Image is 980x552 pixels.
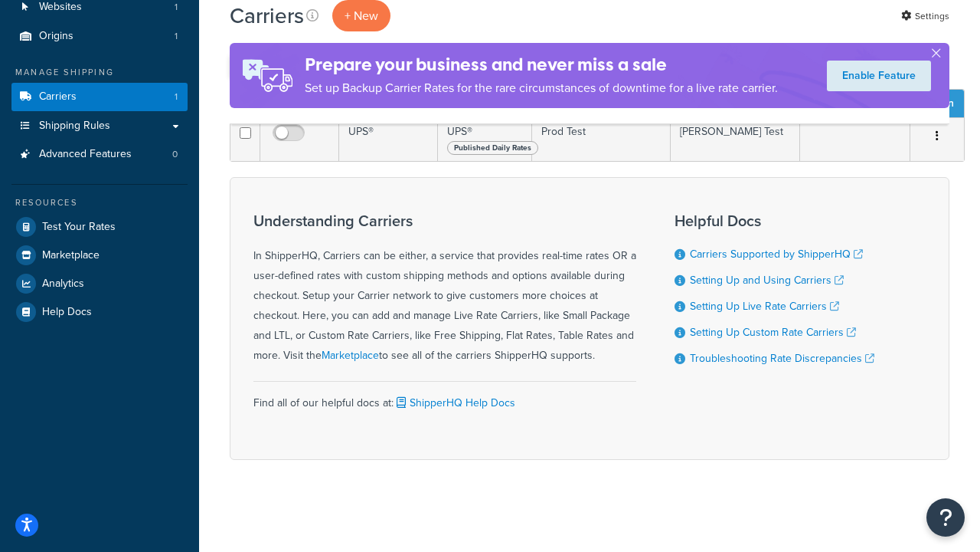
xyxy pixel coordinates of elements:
[11,66,188,79] div: Manage Shipping
[11,22,188,51] a: Origins 1
[11,22,188,51] li: Origins
[11,140,188,169] a: Advanced Features 0
[39,148,132,161] span: Advanced Features
[172,148,178,161] span: 0
[11,213,188,241] a: Test Your Rates
[42,221,116,234] span: Test Your Rates
[305,52,778,77] h4: Prepare your business and never miss a sale
[11,196,188,209] div: Resources
[253,381,636,413] div: Find all of our helpful docs at:
[690,350,874,366] a: Troubleshooting Rate Discrepancies
[447,141,538,155] span: Published Daily Rates
[11,83,188,111] li: Carriers
[690,324,856,340] a: Setting Up Custom Rate Carriers
[671,117,800,161] td: [PERSON_NAME] Test
[11,242,188,269] a: Marketplace
[175,90,178,103] span: 1
[690,298,839,314] a: Setting Up Live Rate Carriers
[11,270,188,297] a: Analytics
[675,212,874,229] h3: Helpful Docs
[394,395,515,411] a: ShipperHQ Help Docs
[39,90,77,103] span: Carriers
[39,120,110,133] span: Shipping Rules
[901,5,949,27] a: Settings
[690,246,863,262] a: Carriers Supported by ShipperHQ
[532,117,671,161] td: Prod Test
[230,1,304,31] h1: Carriers
[11,83,188,111] a: Carriers 1
[253,212,636,366] div: In ShipperHQ, Carriers can be either, a service that provides real-time rates OR a user-defined r...
[827,61,931,91] a: Enable Feature
[305,77,778,99] p: Set up Backup Carrier Rates for the rare circumstances of downtime for a live rate carrier.
[42,249,100,262] span: Marketplace
[339,117,438,161] td: UPS®
[39,1,82,14] span: Websites
[926,498,965,537] button: Open Resource Center
[253,212,636,229] h3: Understanding Carriers
[175,30,178,43] span: 1
[230,43,305,108] img: ad-rules-rateshop-fe6ec290ccb7230408bd80ed9643f0289d75e0ffd9eb532fc0e269fcd187b520.png
[438,117,532,161] td: UPS®
[175,1,178,14] span: 1
[11,112,188,140] a: Shipping Rules
[11,140,188,169] li: Advanced Features
[39,30,73,43] span: Origins
[42,306,92,319] span: Help Docs
[690,272,844,288] a: Setting Up and Using Carriers
[11,298,188,326] a: Help Docs
[42,278,84,291] span: Analytics
[322,347,379,363] a: Marketplace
